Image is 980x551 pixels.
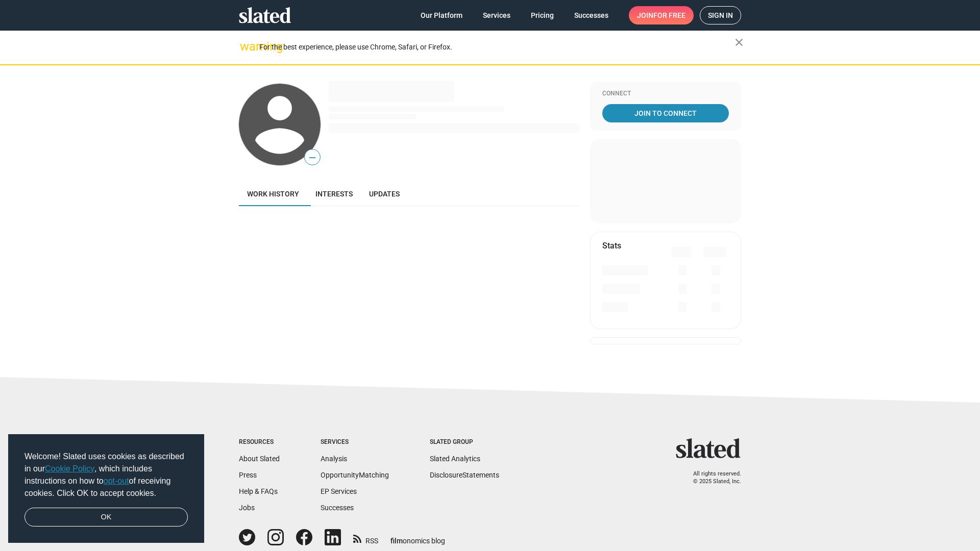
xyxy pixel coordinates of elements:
[369,190,400,198] span: Updates
[361,182,408,206] a: Updates
[602,90,729,98] div: Connect
[239,438,280,446] div: Resources
[247,190,299,198] span: Work history
[653,6,685,24] span: for free
[239,487,278,495] a: Help & FAQs
[708,7,733,24] span: Sign in
[566,6,617,24] a: Successes
[700,6,741,24] a: Sign in
[24,450,188,499] span: Welcome! Slated uses cookies as described in our , which includes instructions on how to of recei...
[430,438,499,446] div: Slated Group
[8,434,204,543] div: cookieconsent
[430,471,499,479] a: DisclosureStatements
[430,455,480,463] a: Slated Analytics
[602,240,621,251] mat-card-title: Stats
[602,104,729,122] a: Join To Connect
[104,477,129,485] a: opt-out
[412,6,471,24] a: Our Platform
[421,6,462,24] span: Our Platform
[321,455,347,463] a: Analysis
[733,36,745,48] mat-icon: close
[353,530,378,546] a: RSS
[682,470,741,485] p: All rights reserved. © 2025 Slated, Inc.
[307,182,361,206] a: Interests
[390,537,403,545] span: film
[239,471,257,479] a: Press
[315,190,353,198] span: Interests
[305,151,320,164] span: —
[240,40,252,53] mat-icon: warning
[637,6,685,24] span: Join
[475,6,519,24] a: Services
[390,528,445,546] a: filmonomics blog
[531,6,554,24] span: Pricing
[259,40,735,54] div: For the best experience, please use Chrome, Safari, or Firefox.
[321,471,389,479] a: OpportunityMatching
[45,464,94,473] a: Cookie Policy
[483,6,510,24] span: Services
[321,438,389,446] div: Services
[24,508,188,527] a: dismiss cookie message
[239,455,280,463] a: About Slated
[604,104,727,122] span: Join To Connect
[574,6,608,24] span: Successes
[523,6,562,24] a: Pricing
[629,6,694,24] a: Joinfor free
[239,182,307,206] a: Work history
[321,487,357,495] a: EP Services
[321,504,354,512] a: Successes
[239,504,255,512] a: Jobs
